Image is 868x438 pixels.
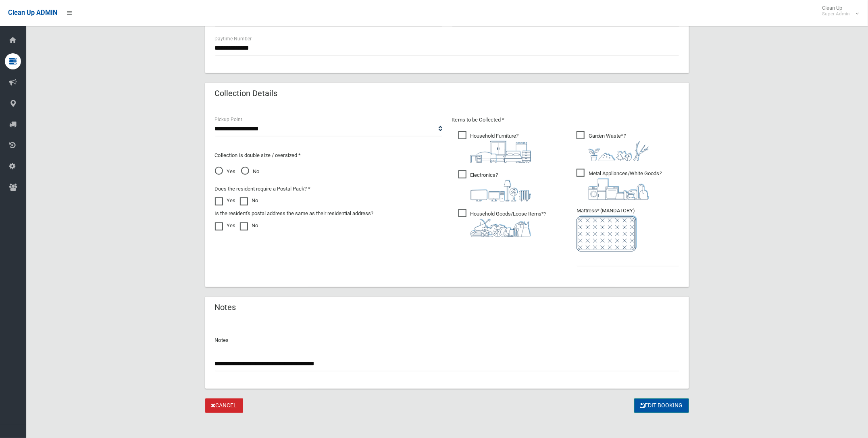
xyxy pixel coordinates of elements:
header: Collection Details [205,86,287,101]
i: ? [589,133,649,161]
i: ? [470,133,531,163]
i: ? [470,172,531,201]
label: Yes [215,221,236,231]
label: No [240,221,258,231]
header: Notes [205,300,246,315]
small: Super Admin [822,11,850,17]
span: Clean Up [818,5,858,17]
span: Clean Up ADMIN [8,9,57,17]
label: No [240,196,258,205]
img: e7408bece873d2c1783593a074e5cb2f.png [577,216,637,251]
span: Electronics [458,170,531,201]
span: Garden Waste* [577,131,649,161]
img: 4fd8a5c772b2c999c83690221e5242e0.png [589,141,649,161]
span: Household Goods/Loose Items* [458,209,547,237]
span: No [241,167,260,176]
span: Mattress* (MANDATORY) [577,207,679,251]
img: 36c1b0289cb1767239cdd3de9e694f19.png [589,178,649,200]
p: Items to be Collected * [452,115,679,125]
label: Is the resident's postal address the same as their residential address? [215,209,374,218]
label: Does the resident require a Postal Pack? * [215,184,311,194]
span: Household Furniture [458,131,531,163]
img: aa9efdbe659d29b613fca23ba79d85cb.png [470,141,531,163]
span: Yes [215,167,236,176]
p: Collection is double size / oversized * [215,151,442,160]
img: b13cc3517677393f34c0a387616ef184.png [470,219,531,237]
i: ? [589,170,662,200]
img: 394712a680b73dbc3d2a6a3a7ffe5a07.png [470,180,531,201]
span: Metal Appliances/White Goods [577,169,662,200]
button: Edit Booking [634,398,689,413]
p: Notes [215,335,679,345]
i: ? [470,211,547,237]
label: Yes [215,196,236,205]
a: Cancel [205,398,243,413]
